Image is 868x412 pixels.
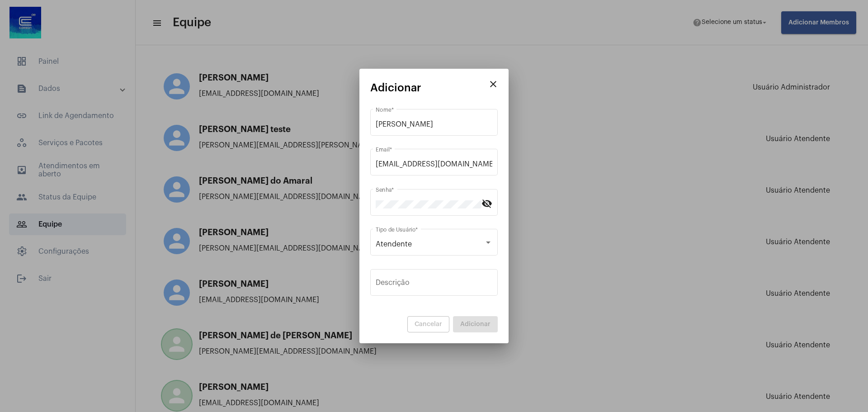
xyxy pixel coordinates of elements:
span: Cancelar [415,321,442,327]
mat-icon: close [488,79,499,90]
mat-icon: visibility_off [481,198,492,208]
input: Nome [376,120,492,128]
span: Adicionar [460,321,491,327]
input: Descrição(opcional) [376,280,492,289]
button: Adicionar [453,316,498,332]
input: Email [376,160,492,168]
span: Atendente [376,241,412,248]
mat-card-title: Adicionar [370,82,484,94]
button: Cancelar [407,316,449,332]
